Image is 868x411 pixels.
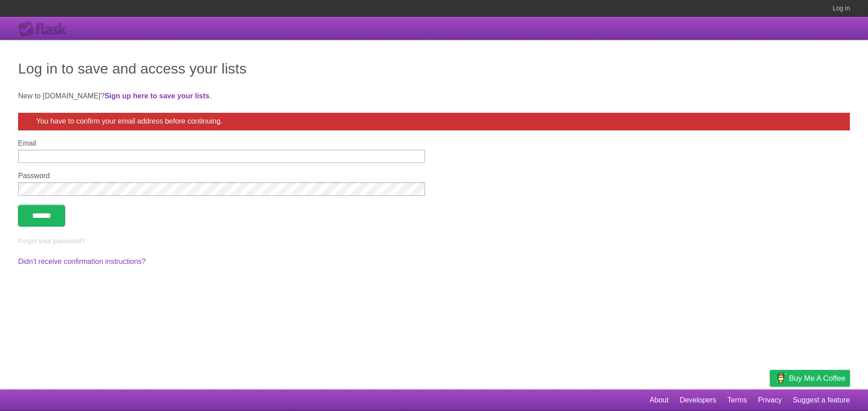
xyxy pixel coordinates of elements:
a: Forgot your password? [18,237,85,245]
label: Password [18,172,425,180]
a: Buy me a coffee [770,370,850,387]
a: Sign up here to save your lists [104,92,209,100]
h1: Log in to save and access your lists [18,58,850,79]
div: You have to confirm your email address before continuing. [18,113,850,130]
a: Terms [727,392,747,409]
a: Didn't receive confirmation instructions? [18,258,146,265]
a: About [650,392,669,409]
div: Flask [18,21,72,37]
a: Developers [679,392,716,409]
a: Privacy [758,392,782,409]
label: Email [18,139,425,148]
a: Suggest a feature [793,392,850,409]
p: New to [DOMAIN_NAME]? . [18,91,850,102]
img: Buy me a coffee [774,370,787,386]
span: Buy me a coffee [789,370,845,386]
